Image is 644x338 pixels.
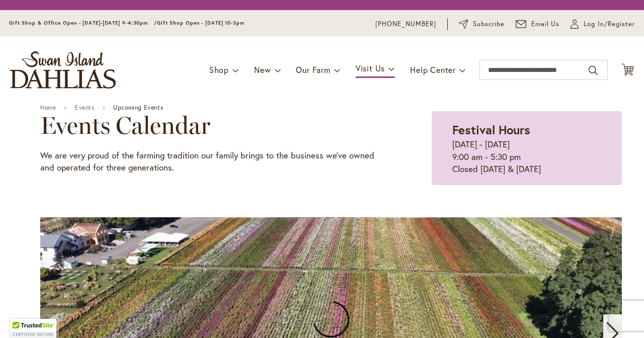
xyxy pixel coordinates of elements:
[40,149,381,174] p: We are very proud of the farming tradition our family brings to the business we've owned and oper...
[113,104,163,111] span: Upcoming Events
[157,20,245,26] span: Gift Shop Open - [DATE] 10-3pm
[75,104,95,111] a: Events
[10,51,116,89] a: store logo
[452,122,530,138] strong: Festival Hours
[459,19,505,29] a: Subscribe
[9,20,157,26] span: Gift Shop & Office Open - [DATE]-[DATE] 9-4:30pm /
[452,138,601,175] p: [DATE] - [DATE] 9:00 am - 5:30 pm Closed [DATE] & [DATE]
[209,64,229,75] span: Shop
[571,19,635,29] a: Log In/Register
[584,19,635,29] span: Log In/Register
[40,111,381,139] h2: Events Calendar
[473,19,505,29] span: Subscribe
[40,104,56,111] a: Home
[356,63,385,73] span: Visit Us
[589,62,598,78] button: Search
[296,64,330,75] span: Our Farm
[375,19,436,29] a: [PHONE_NUMBER]
[254,64,271,75] span: New
[516,19,560,29] a: Email Us
[531,19,560,29] span: Email Us
[10,319,56,338] div: TrustedSite Certified
[410,64,456,75] span: Help Center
